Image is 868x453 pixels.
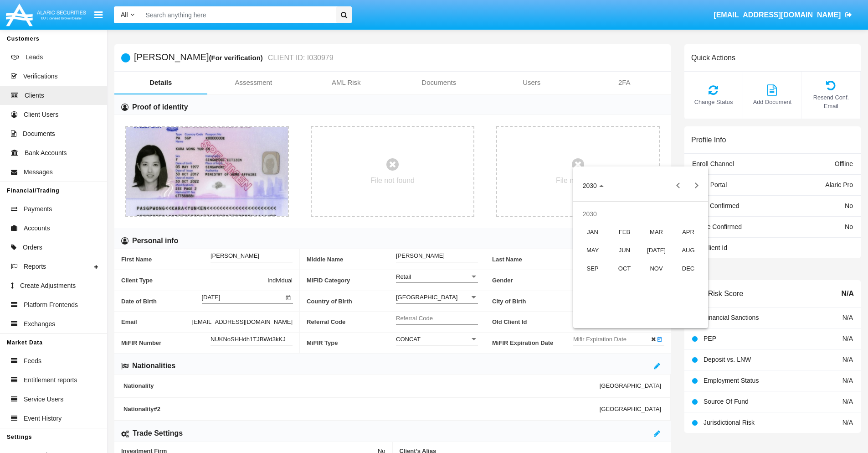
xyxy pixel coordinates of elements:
[641,223,673,241] td: March 2030
[609,223,641,241] td: February 2030
[583,182,597,190] span: 2030
[642,242,671,259] div: [DATE]
[674,242,703,259] div: AUG
[578,242,607,259] div: MAY
[642,224,671,240] div: MAR
[610,260,639,277] div: OCT
[577,223,609,241] td: January 2030
[577,241,609,260] td: May 2030
[641,241,673,260] td: July 2030
[669,177,687,195] button: Previous year
[641,260,673,278] td: November 2030
[578,224,607,240] div: JAN
[577,205,704,223] td: 2030
[610,242,639,259] div: JUN
[674,224,703,240] div: APR
[610,224,639,240] div: FEB
[642,260,671,277] div: NOV
[575,177,611,195] button: Choose date
[577,260,609,278] td: September 2030
[687,177,705,195] button: Next year
[609,260,641,278] td: October 2030
[673,260,704,278] td: December 2030
[674,260,703,277] div: DEC
[578,260,607,277] div: SEP
[609,241,641,260] td: June 2030
[673,241,704,260] td: August 2030
[673,223,704,241] td: April 2030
